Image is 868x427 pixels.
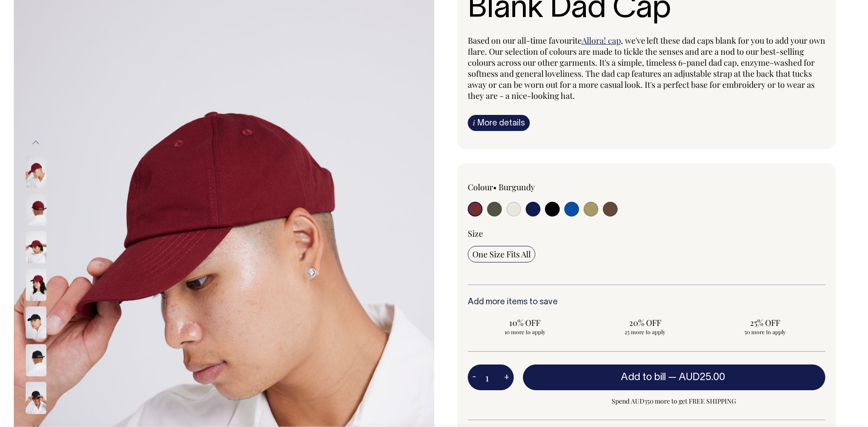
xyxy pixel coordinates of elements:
[588,314,702,338] input: 20% OFF 25 more to apply
[493,182,497,193] span: •
[523,364,826,390] button: Add to bill —AUD25.00
[708,314,822,338] input: 25% OFF 50 more to apply
[26,344,46,376] img: black
[473,118,475,127] span: i
[26,306,46,338] img: black
[712,317,817,328] span: 25% OFF
[472,328,578,336] span: 10 more to apply
[468,368,481,387] button: -
[472,317,578,328] span: 10% OFF
[468,115,530,131] a: iMore details
[468,35,825,101] span: , we've left these dad caps blank for you to add your own flare. Our selection of colours are mad...
[712,328,817,336] span: 50 more to apply
[26,268,46,301] img: burgundy
[468,314,582,338] input: 10% OFF 10 more to apply
[26,231,46,263] img: burgundy
[468,246,535,262] input: One Size Fits All
[468,182,611,193] div: Colour
[26,381,46,414] img: black
[668,373,727,382] span: —
[472,249,531,260] span: One Size Fits All
[621,373,666,382] span: Add to bill
[582,35,621,46] a: Allora! cap
[592,328,698,336] span: 25 more to apply
[468,228,826,239] div: Size
[29,132,43,153] button: Previous
[679,373,725,382] span: AUD25.00
[26,193,46,225] img: burgundy
[468,35,582,46] span: Based on our all-time favourite
[499,368,514,387] button: +
[26,155,46,188] img: burgundy
[499,182,535,193] label: Burgundy
[523,396,826,407] span: Spend AUD350 more to get FREE SHIPPING
[468,298,826,307] h6: Add more items to save
[592,317,698,328] span: 20% OFF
